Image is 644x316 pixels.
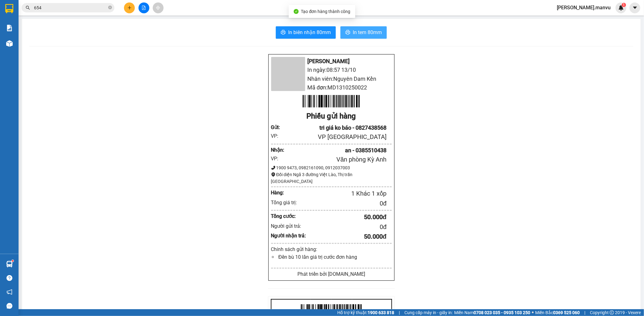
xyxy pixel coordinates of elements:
[584,309,585,316] span: |
[306,199,386,208] div: 0 đ
[288,28,331,36] span: In biên nhận 80mm
[12,260,14,262] sup: 1
[404,309,453,316] span: Cung cấp máy in - giấy in:
[296,189,387,198] div: 1 Khác 1 xốp
[5,36,62,49] div: Gửi: VP [GEOGRAPHIC_DATA]
[294,9,299,14] span: check-circle
[552,4,616,11] span: [PERSON_NAME].manvu
[286,155,386,164] div: Văn phòng Kỳ Anh
[271,232,306,240] div: Người nhận trả:
[610,310,614,315] span: copyright
[399,309,400,316] span: |
[286,132,386,142] div: VP [GEOGRAPHIC_DATA]
[124,2,135,13] button: plus
[271,155,286,162] div: VP:
[271,75,392,83] li: Nhân viên: Nguyên Dam Kền
[65,36,111,49] div: Nhận: Dọc Đường
[454,309,530,316] span: Miền Nam
[632,5,638,11] span: caret-down
[271,132,286,140] div: VP:
[306,222,386,232] div: 0 đ
[553,310,580,315] strong: 0369 525 060
[6,261,13,267] img: warehouse-icon
[271,222,306,230] div: Người gửi trả:
[629,2,640,13] button: caret-down
[532,311,534,314] span: ⚪️
[36,26,79,33] text: MD1310250021
[108,5,112,11] span: close-circle
[535,309,580,316] span: Miền Bắc
[340,26,387,39] button: printerIn tem 80mm
[6,289,12,295] span: notification
[271,172,275,177] span: environment
[281,30,286,36] span: printer
[271,270,392,278] div: Phát triển bởi [DOMAIN_NAME]
[271,199,306,206] div: Tổng giá trị:
[271,110,392,122] div: Phiếu gửi hàng
[271,166,275,170] span: phone
[108,6,112,9] span: close-circle
[6,25,13,31] img: solution-icon
[271,212,306,220] div: Tổng cước:
[353,28,382,36] span: In tem 80mm
[306,232,386,241] div: 50.000 đ
[6,303,12,309] span: message
[6,40,13,47] img: warehouse-icon
[623,3,625,7] span: 1
[34,4,107,11] input: Tìm tên, số ĐT hoặc mã đơn
[271,164,392,171] div: 1900 9473, 0982161090, 0912037003
[5,4,13,13] img: logo-vxr
[277,253,392,261] li: Đền bù 10 lần giá trị cước đơn hàng
[276,26,336,39] button: printerIn biên nhận 80mm
[618,5,624,11] img: icon-new-feature
[368,310,394,315] strong: 1900 633 818
[306,212,386,222] div: 50.000 đ
[127,6,132,10] span: plus
[271,57,392,66] li: [PERSON_NAME]
[271,66,392,74] li: In ngày: 08:57 13/10
[301,9,351,14] span: Tạo đơn hàng thành công
[286,146,386,155] div: an - 0385510438
[286,123,386,132] div: tri giá ko báo - 0827438568
[271,123,286,131] div: Gửi :
[345,30,350,36] span: printer
[271,83,392,92] li: Mã đơn: MD1310250022
[26,6,30,10] span: search
[142,6,146,10] span: file-add
[6,275,12,281] span: question-circle
[622,3,626,7] sup: 1
[337,309,394,316] span: Hỗ trợ kỹ thuật:
[139,2,149,13] button: file-add
[153,2,164,13] button: aim
[156,6,160,10] span: aim
[474,310,530,315] strong: 0708 023 035 - 0935 103 250
[271,189,296,197] div: Hàng:
[271,146,286,154] div: Nhận :
[271,171,392,185] div: Đối diện Ngã 3 đường Việt Lào, Thị trấn [GEOGRAPHIC_DATA]
[271,245,392,253] div: Chính sách gửi hàng:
